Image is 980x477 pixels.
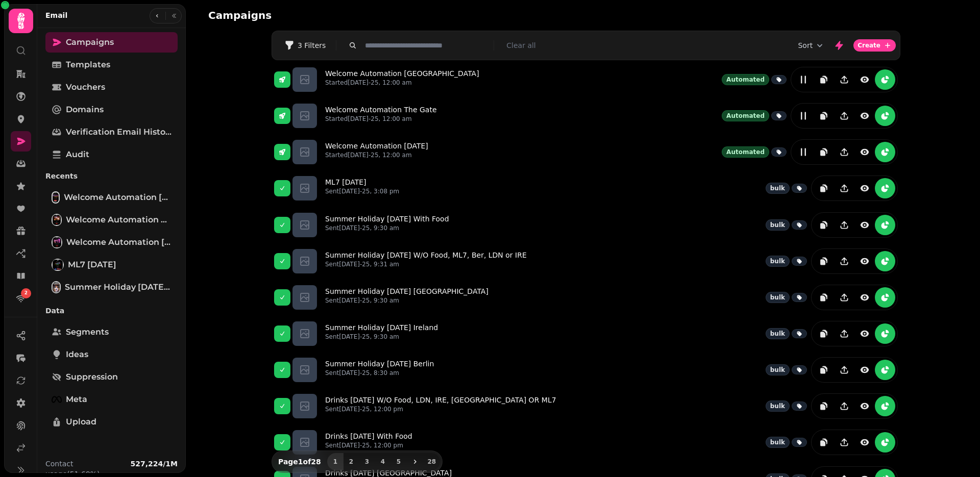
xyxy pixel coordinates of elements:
button: edit [793,142,814,162]
button: 4 [375,453,391,470]
span: Create [857,42,880,48]
button: Share campaign preview [834,287,854,308]
div: bulk [766,328,790,339]
p: Started [DATE]-25, 12:00 am [325,151,428,159]
span: 2 [24,290,28,297]
button: view [854,142,875,162]
a: Drinks [DATE] W/O Food, LDN, IRE, [GEOGRAPHIC_DATA] OR ML7Sent[DATE]-25, 12:00 pm [325,395,556,417]
button: Share campaign preview [834,178,854,198]
a: Welcome Automation [DATE]Started[DATE]-25, 12:00 am [325,141,428,163]
button: 28 [424,453,440,470]
button: edit [793,69,814,90]
a: Vouchers [45,77,178,97]
img: Welcome Automation Dec 24 [53,237,61,247]
a: Templates [45,55,178,75]
button: reports [875,69,895,90]
a: Ideas [45,344,178,365]
button: reports [875,251,895,271]
span: 3 Filters [298,42,326,49]
a: Welcome Automation [GEOGRAPHIC_DATA]Started[DATE]-25, 12:00 am [325,68,479,91]
a: Welcome Automation IrelandWelcome Automation [GEOGRAPHIC_DATA] [45,187,178,208]
p: Started [DATE]-25, 12:00 am [325,79,479,87]
img: ML7 12th August [53,260,63,270]
button: reports [875,106,895,126]
button: 2 [343,453,359,470]
a: Domains [45,99,178,120]
button: reports [875,178,895,198]
a: Drinks [DATE] With FoodSent[DATE]-25, 12:00 pm [325,431,412,454]
div: Automated [722,146,769,158]
div: bulk [766,256,790,267]
button: Create [853,39,896,52]
span: Verification email history [66,126,171,138]
button: view [854,323,875,344]
div: bulk [766,183,790,194]
button: 5 [390,453,407,470]
a: Summer Holiday [DATE] W/O Food, ML7, Ber, LDN or IRESent[DATE]-25, 9:31 am [325,250,527,272]
span: Welcome Automation [GEOGRAPHIC_DATA] [64,191,171,204]
button: 1 [327,453,344,470]
span: 2 [347,459,355,465]
button: Share campaign preview [834,69,854,90]
span: Meta [66,393,87,406]
nav: Pagination [327,453,440,470]
span: 4 [379,459,387,465]
img: Welcome Automation Ireland [53,192,59,203]
nav: Tabs [37,28,186,450]
button: Share campaign preview [834,396,854,416]
div: bulk [766,437,790,448]
a: 2 [11,288,31,309]
span: 1 [331,459,339,465]
span: Audit [66,148,89,161]
button: Share campaign preview [834,360,854,380]
button: 3 Filters [276,37,334,54]
span: Suppression [66,371,118,383]
button: Clear all [506,40,535,51]
button: view [854,106,875,126]
button: reports [875,287,895,308]
button: next [406,453,424,470]
button: reports [875,323,895,344]
button: Sort [798,40,825,51]
span: Summer Holiday [DATE] With Food [65,281,171,293]
a: Summer Holiday [DATE] With FoodSent[DATE]-25, 9:30 am [325,214,449,236]
p: Page 1 of 28 [274,457,325,467]
a: Suppression [45,367,178,387]
span: Campaigns [66,36,114,48]
h2: Email [45,10,67,20]
button: duplicate [814,142,834,162]
div: bulk [766,400,790,412]
button: duplicate [814,106,834,126]
div: bulk [766,364,790,375]
button: view [854,432,875,453]
a: Segments [45,322,178,342]
p: Started [DATE]-25, 12:00 am [325,115,437,123]
button: view [854,287,875,308]
button: Share campaign preview [834,142,854,162]
p: Sent [DATE]-25, 9:30 am [325,296,488,305]
span: Welcome Automation [DATE] [66,236,171,248]
button: Share campaign preview [834,215,854,235]
span: Ideas [66,348,88,361]
p: Sent [DATE]-25, 12:00 pm [325,441,412,449]
p: Sent [DATE]-25, 9:31 am [325,260,527,268]
button: duplicate [814,360,834,380]
button: view [854,215,875,235]
button: duplicate [814,178,834,198]
button: Share campaign preview [834,106,854,126]
button: Share campaign preview [834,323,854,344]
span: Segments [66,326,109,338]
button: view [854,396,875,416]
p: Sent [DATE]-25, 8:30 am [325,369,434,377]
span: ML7 [DATE] [68,259,116,271]
a: Summer Holiday [DATE] BerlinSent[DATE]-25, 8:30 am [325,359,434,381]
button: duplicate [814,396,834,416]
a: Summer Holiday 12th August With FoodSummer Holiday [DATE] With Food [45,277,178,297]
button: view [854,360,875,380]
span: Domains [66,104,104,116]
button: duplicate [814,69,834,90]
p: Sent [DATE]-25, 9:30 am [325,333,438,341]
button: 3 [359,453,375,470]
div: bulk [766,219,790,231]
button: view [854,178,875,198]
